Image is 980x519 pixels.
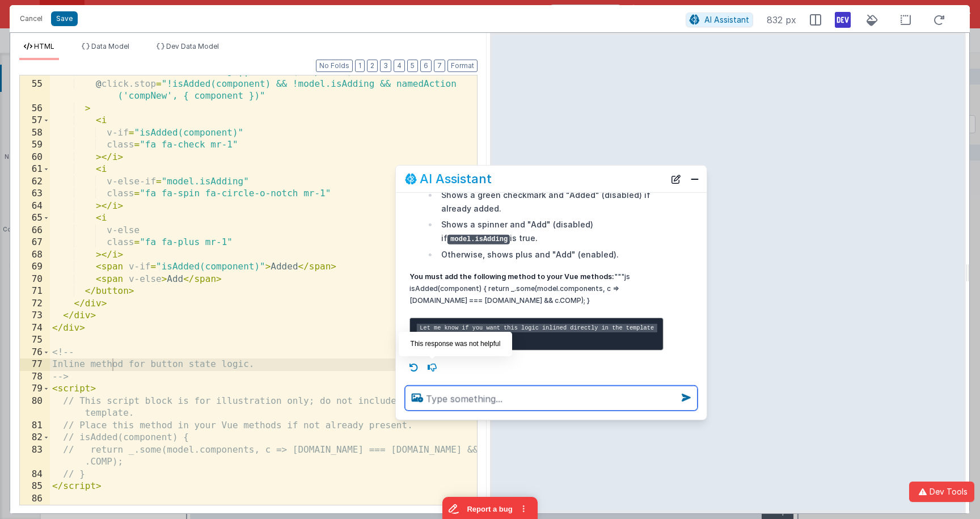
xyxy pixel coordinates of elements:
span: Dev Data Model [166,42,219,50]
div: 71 [20,285,50,298]
button: No Folds [316,60,353,72]
div: 86 [20,493,50,505]
code: model.isAdding [447,234,510,244]
div: 85 [20,480,50,493]
div: 67 [20,237,50,249]
div: 60 [20,151,50,164]
div: 65 [20,212,50,225]
div: 76 [20,347,50,359]
li: Shows a spinner and "Add" (disabled) if is true. [438,218,664,246]
div: 62 [20,176,50,188]
div: 82 [20,432,50,444]
span: 832 px [767,13,796,27]
div: 55 [20,78,50,103]
button: 1 [355,60,365,72]
span: HTML [34,42,54,50]
strong: You must add the following method to your Vue methods: [409,272,614,281]
div: 77 [20,358,50,371]
span: AI Assistant [704,15,749,24]
button: Close [687,171,702,187]
div: 83 [20,444,50,469]
div: 57 [20,115,50,127]
div: 75 [20,334,50,347]
div: 58 [20,127,50,140]
button: 3 [380,60,391,72]
div: 81 [20,420,50,432]
div: 70 [20,273,50,286]
li: Otherwise, shows plus and "Add" (enabled). [438,248,664,261]
div: 61 [20,163,50,176]
div: 68 [20,249,50,261]
div: 78 [20,371,50,383]
div: 73 [20,310,50,322]
button: Dev Tools [909,482,974,502]
h2: AI Assistant [420,172,492,185]
div: 56 [20,103,50,115]
div: This response was not helpful [399,332,512,356]
button: Format [447,60,478,72]
button: New Chat [668,171,684,187]
div: 84 [20,469,50,481]
li: Shows a green checkmark and "Added" (disabled) if already added. [438,188,664,216]
div: 80 [20,395,50,420]
button: AI Assistant [686,12,753,27]
div: 64 [20,200,50,213]
div: 63 [20,188,50,200]
button: 2 [367,60,378,72]
div: 74 [20,322,50,335]
button: 4 [394,60,405,72]
div: 69 [20,261,50,273]
li: The button: [422,170,664,261]
button: 7 [434,60,445,72]
code: Let me know if you want this logic inlined directly in the template instead. [417,324,657,344]
p: """js isAdded(component) { return _.some(model.components, c => [DOMAIN_NAME] === [DOMAIN_NAME] &... [409,271,664,306]
div: 72 [20,298,50,310]
button: Cancel [14,11,48,27]
div: 79 [20,383,50,395]
div: 59 [20,139,50,151]
span: Data Model [91,42,129,50]
button: Save [51,11,78,26]
button: 5 [407,60,418,72]
div: 66 [20,225,50,237]
button: 6 [420,60,432,72]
